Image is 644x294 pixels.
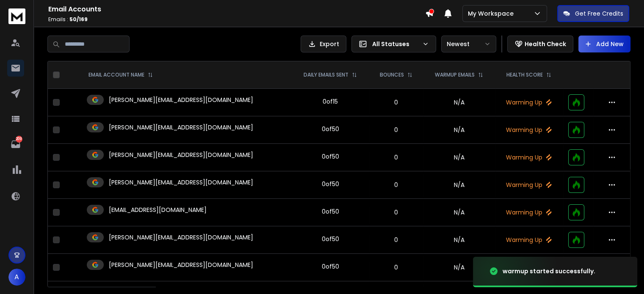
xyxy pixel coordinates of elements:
div: 0 of 50 [321,152,339,161]
td: N/A [423,199,495,226]
p: [PERSON_NAME][EMAIL_ADDRESS][DOMAIN_NAME] [109,178,253,187]
img: logo [8,8,25,24]
p: WARMUP EMAILS [435,71,475,78]
p: Warming Up [500,126,558,134]
div: 0 of 50 [321,180,339,188]
div: EMAIL ACCOUNT NAME [88,71,153,78]
p: 0 [374,126,418,134]
p: Warming Up [500,236,558,244]
a: 209 [7,136,24,153]
button: Get Free Credits [557,5,629,22]
p: All Statuses [372,40,419,48]
p: [PERSON_NAME][EMAIL_ADDRESS][DOMAIN_NAME] [109,151,253,159]
button: A [8,269,25,286]
p: [EMAIL_ADDRESS][DOMAIN_NAME] [109,206,207,214]
button: Export [301,36,346,52]
div: 0 of 50 [321,262,339,271]
p: 0 [374,208,418,217]
span: 50 / 169 [69,16,88,23]
p: Get Free Credits [575,9,623,18]
p: 0 [374,263,418,272]
td: N/A [423,89,495,116]
p: 0 [374,236,418,244]
p: HEALTH SCORE [506,71,543,78]
p: [PERSON_NAME][EMAIL_ADDRESS][DOMAIN_NAME] [109,261,253,269]
p: [PERSON_NAME][EMAIL_ADDRESS][DOMAIN_NAME] [109,123,253,132]
p: 0 [374,181,418,189]
td: N/A [423,226,495,254]
div: 0 of 50 [321,207,339,216]
p: Health Check [525,40,566,48]
p: DAILY EMAILS SENT [304,71,348,78]
div: 0 of 50 [321,125,339,133]
p: [PERSON_NAME][EMAIL_ADDRESS][DOMAIN_NAME] [109,96,253,104]
button: Newest [441,36,496,52]
p: 209 [16,136,22,143]
p: Warming Up [500,208,558,217]
h1: Email Accounts [48,4,425,14]
div: 0 of 50 [321,235,339,243]
p: Warming Up [500,181,558,189]
p: Emails : [48,16,425,23]
button: Add New [578,36,630,52]
p: Warming Up [500,98,558,107]
p: My Workspace [468,9,517,18]
p: BOUNCES [380,71,404,78]
p: 0 [374,98,418,107]
p: 0 [374,153,418,162]
p: Warming Up [500,153,558,162]
td: N/A [423,144,495,171]
button: Health Check [507,36,573,52]
td: N/A [423,116,495,144]
p: [PERSON_NAME][EMAIL_ADDRESS][DOMAIN_NAME] [109,233,253,242]
td: N/A [423,254,495,281]
td: N/A [423,171,495,199]
div: warmup started successfully. [503,267,595,275]
div: 0 of 15 [323,97,338,106]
